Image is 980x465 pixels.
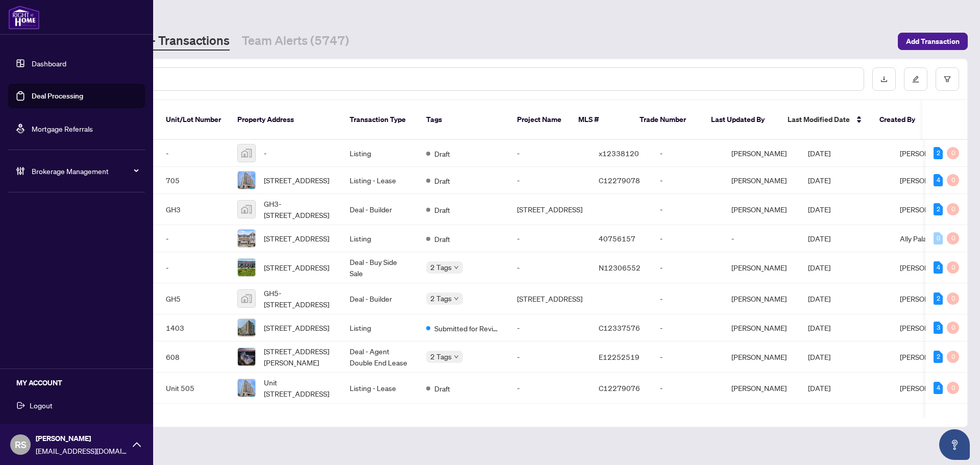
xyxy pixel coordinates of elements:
[158,252,229,283] td: -
[934,203,943,215] div: 2
[32,165,138,177] span: Brokerage Management
[32,59,66,68] a: Dashboard
[652,140,723,167] td: -
[900,149,955,158] span: [PERSON_NAME]
[599,263,641,272] span: N12306552
[16,377,145,388] h5: MY ACCOUNT
[158,194,229,225] td: GH3
[430,351,452,362] span: 2 Tags
[509,167,591,194] td: -
[652,225,723,252] td: -
[341,252,418,283] td: Deal - Buy Side Sale
[341,140,418,167] td: Listing
[947,351,959,363] div: 0
[599,176,640,185] span: C12279078
[341,167,418,194] td: Listing - Lease
[900,205,955,214] span: [PERSON_NAME]
[652,373,723,404] td: -
[599,383,640,393] span: C12279076
[341,225,418,252] td: Listing
[912,76,919,83] span: edit
[264,346,333,368] span: [STREET_ADDRESS][PERSON_NAME]
[430,292,452,304] span: 2 Tags
[947,147,959,159] div: 0
[652,314,723,341] td: -
[934,174,943,186] div: 4
[723,167,800,194] td: [PERSON_NAME]
[900,234,935,243] span: Ally Palade
[599,323,640,332] span: C12337576
[652,341,723,373] td: -
[934,351,943,363] div: 2
[15,437,27,452] span: RS
[238,319,255,336] img: thumbnail-img
[341,283,418,314] td: Deal - Builder
[808,234,830,243] span: [DATE]
[264,287,333,310] span: GH5-[STREET_ADDRESS]
[652,194,723,225] td: -
[418,100,509,140] th: Tags
[430,261,452,273] span: 2 Tags
[158,100,229,140] th: Unit/Lot Number
[229,100,341,140] th: Property Address
[652,252,723,283] td: -
[947,203,959,215] div: 0
[242,32,349,51] a: Team Alerts (5747)
[454,354,459,359] span: down
[808,352,830,361] span: [DATE]
[238,201,255,218] img: thumbnail-img
[434,323,501,334] span: Submitted for Review
[779,100,871,140] th: Last Modified Date
[631,100,703,140] th: Trade Number
[939,429,970,460] button: Open asap
[238,172,255,189] img: thumbnail-img
[509,341,591,373] td: -
[808,294,830,303] span: [DATE]
[947,322,959,334] div: 0
[900,323,955,332] span: [PERSON_NAME]
[723,252,800,283] td: [PERSON_NAME]
[934,232,943,244] div: 0
[238,144,255,162] img: thumbnail-img
[936,67,959,91] button: filter
[934,261,943,274] div: 4
[904,67,927,91] button: edit
[454,296,459,301] span: down
[947,292,959,305] div: 0
[947,232,959,244] div: 0
[652,283,723,314] td: -
[723,341,800,373] td: [PERSON_NAME]
[509,100,570,140] th: Project Name
[509,283,591,314] td: [STREET_ADDRESS]
[264,377,333,399] span: Unit [STREET_ADDRESS]
[8,5,40,30] img: logo
[264,233,329,244] span: [STREET_ADDRESS]
[509,252,591,283] td: -
[570,100,631,140] th: MLS #
[944,76,951,83] span: filter
[723,140,800,167] td: [PERSON_NAME]
[808,383,830,393] span: [DATE]
[32,91,83,101] a: Deal Processing
[788,114,850,125] span: Last Modified Date
[808,323,830,332] span: [DATE]
[158,140,229,167] td: -
[808,263,830,272] span: [DATE]
[934,322,943,334] div: 3
[264,175,329,186] span: [STREET_ADDRESS]
[509,140,591,167] td: -
[8,397,145,414] button: Logout
[652,167,723,194] td: -
[808,149,830,158] span: [DATE]
[808,205,830,214] span: [DATE]
[808,176,830,185] span: [DATE]
[434,148,450,159] span: Draft
[36,433,128,444] span: [PERSON_NAME]
[36,445,128,456] span: [EMAIL_ADDRESS][DOMAIN_NAME]
[723,314,800,341] td: [PERSON_NAME]
[900,383,955,393] span: [PERSON_NAME]
[703,100,779,140] th: Last Updated By
[238,230,255,247] img: thumbnail-img
[509,314,591,341] td: -
[934,147,943,159] div: 2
